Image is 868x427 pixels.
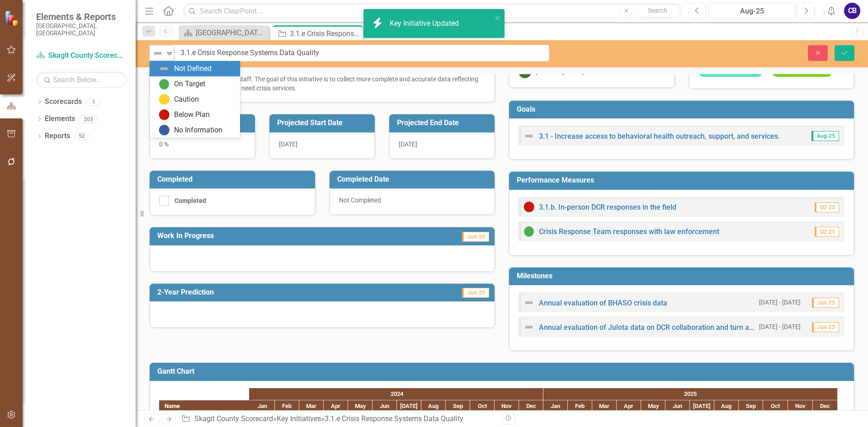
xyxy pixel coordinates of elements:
div: Caution [174,94,199,105]
h3: Goals [517,105,849,113]
div: Dec [813,400,838,412]
input: This field is required [175,45,549,61]
div: Key Initiative Updated [390,19,461,29]
button: close [495,13,501,23]
button: CB [844,3,860,19]
div: [GEOGRAPHIC_DATA] Page [196,27,267,38]
a: Crisis Response Team responses with law enforcement [539,227,719,236]
img: No Information [159,125,170,136]
a: Annual evaluation of Julota data on DCR collaboration and turn aways [539,323,766,332]
div: Aug [421,400,446,412]
div: Jul [397,400,421,412]
div: Sep [739,400,763,412]
span: Jun-25 [462,288,489,298]
div: Jan [543,400,568,412]
img: Below Plan [159,109,170,120]
div: Not Defined [174,64,212,74]
div: May [348,400,373,412]
div: » » [181,414,495,424]
div: Aug [714,400,739,412]
div: Sep [446,400,470,412]
div: Nov [788,400,813,412]
div: Mar [299,400,324,412]
span: Elements & Reports [36,11,127,22]
div: Feb [275,400,299,412]
div: Jun [665,400,690,412]
h3: Completed [157,175,311,183]
img: Below Plan [524,202,534,212]
img: Not Defined [152,48,163,59]
img: Caution [159,94,170,105]
h3: Work In Progress [157,232,380,240]
a: Key Initiatives [277,414,321,423]
div: Aug-25 [712,6,792,17]
img: Not Defined [524,322,534,333]
div: Apr [324,400,348,412]
div: 203 [80,115,97,123]
span: Aug-25 [811,131,839,141]
span: Search [648,7,667,14]
p: The available and reported crisis data historically did not fully reflect on-the-ground experienc... [159,66,485,93]
div: 1 [86,98,101,106]
div: Oct [470,400,495,412]
a: Scorecards [45,97,82,107]
div: 0 % [150,132,255,159]
h3: 2-Year Prediction [157,288,380,296]
span: Q2-25 [815,202,839,212]
div: Mar [592,400,617,412]
a: Skagit County Scorecard [36,51,127,61]
small: [GEOGRAPHIC_DATA], [GEOGRAPHIC_DATA] [36,22,127,37]
span: Jun-25 [812,322,839,332]
span: Jun-25 [812,298,839,308]
img: Not Defined [524,131,534,141]
div: Below Plan [174,110,210,120]
small: [DATE] - [DATE] [759,298,801,307]
div: Not Completed [330,188,495,215]
div: 2025 [543,388,838,400]
button: Aug-25 [708,3,795,19]
h3: Gantt Chart [157,367,849,375]
div: Nov [495,400,519,412]
div: Dec [519,400,543,412]
button: Search [635,5,680,17]
h3: Performance Measures [517,176,849,184]
div: 52 [75,132,89,140]
div: Jan [250,400,275,412]
div: Name [159,400,249,412]
div: Oct [763,400,788,412]
img: On Target [159,79,170,89]
div: On Target [174,79,205,89]
h3: Projected End Date [397,119,490,127]
a: [GEOGRAPHIC_DATA] Page [181,27,267,38]
a: Annual evaluation of BHASO crisis data [539,299,667,307]
a: Skagit County Scorecard [194,414,273,423]
input: Search ClearPoint... [183,3,682,19]
input: Search Below... [36,72,127,88]
div: Jul [690,400,714,412]
div: Feb [568,400,592,412]
small: [DATE] - [DATE] [759,323,801,331]
div: 3.1.e Crisis Response Systems Data Quality [290,28,361,39]
h3: Projected Start Date [277,119,370,127]
div: 3.1.e Crisis Response Systems Data Quality [325,414,463,423]
div: May [641,400,665,412]
div: 2024 [250,388,543,400]
div: No Information [174,125,222,136]
img: Not Defined [524,297,534,308]
img: On Target [524,226,534,237]
img: ClearPoint Strategy [5,10,21,26]
div: Jun [373,400,397,412]
span: Jun-25 [462,232,489,242]
a: 3.1.b. In-person DCR responses in the field [539,203,676,211]
h3: Milestones [517,272,849,280]
h3: Completed Date [337,175,491,183]
div: Apr [617,400,641,412]
img: Not Defined [159,63,170,74]
span: [DATE] [399,141,417,148]
a: Reports [45,131,70,141]
a: Elements [45,114,75,124]
span: [DATE] [279,141,297,148]
a: 3.1 - Increase access to behavioral health outreach, support, and services. [539,132,780,141]
span: Q2-25 [815,227,839,237]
